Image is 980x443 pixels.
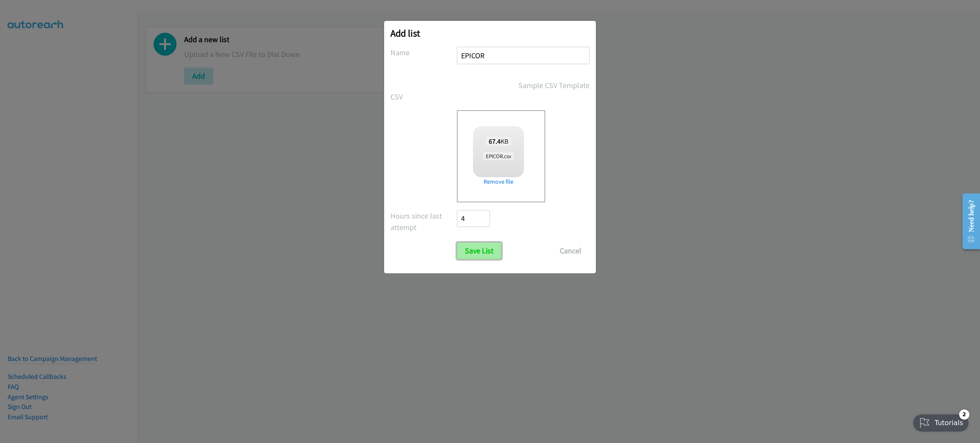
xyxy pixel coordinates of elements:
[955,187,980,255] iframe: Resource Center
[390,91,457,102] label: CSV
[518,80,590,91] a: Sample CSV Template
[486,137,511,145] span: KB
[489,137,501,145] strong: 67.4
[908,406,974,437] iframe: Checklist
[390,47,457,58] label: Name
[390,27,590,39] h2: Add list
[552,242,590,259] button: Cancel
[483,152,514,160] span: EPICOR.csv
[457,242,501,259] input: Save List
[390,210,457,233] label: Hours since last attempt
[473,177,524,186] a: Remove file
